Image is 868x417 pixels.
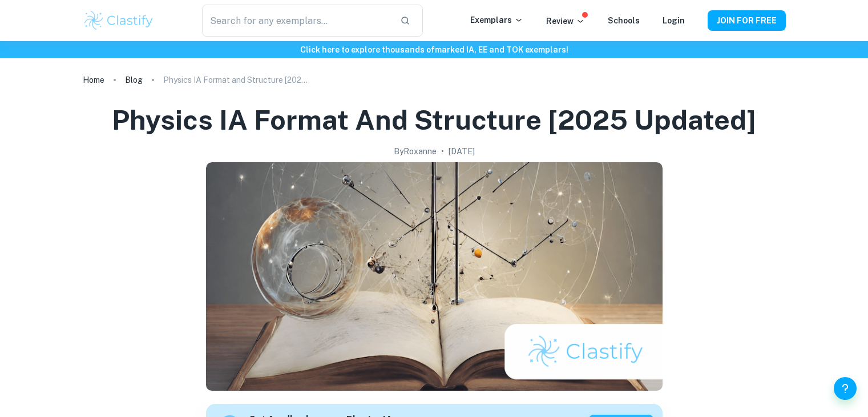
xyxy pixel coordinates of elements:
[206,162,663,391] img: Physics IA Format and Structure [2025 updated] cover image
[470,14,523,26] p: Exemplars
[2,43,866,56] h6: Click here to explore thousands of marked IA, EE and TOK exemplars !
[834,377,857,400] button: Help and Feedback
[546,15,585,27] p: Review
[125,72,143,88] a: Blog
[112,102,756,138] h1: Physics IA Format and Structure [2025 updated]
[202,5,390,37] input: Search for any exemplars...
[441,145,444,158] p: •
[608,16,640,25] a: Schools
[394,145,437,158] h2: By Roxanne
[163,74,312,86] p: Physics IA Format and Structure [2025 updated]
[449,145,475,158] h2: [DATE]
[663,16,685,25] a: Login
[83,72,104,88] a: Home
[83,9,155,32] img: Clastify logo
[708,10,786,31] button: JOIN FOR FREE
